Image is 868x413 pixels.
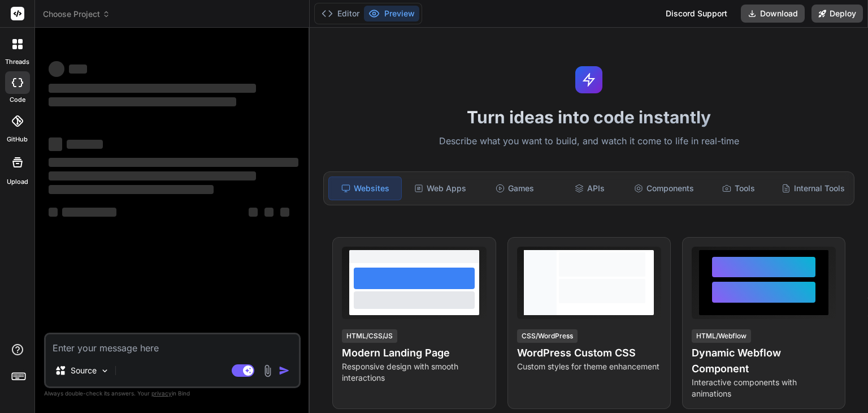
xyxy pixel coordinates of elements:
h1: Turn ideas into code instantly [316,107,861,127]
span: privacy [151,390,172,397]
div: APIs [553,177,626,200]
span: ‌ [49,158,298,167]
p: Custom styles for theme enhancement [517,361,661,372]
img: icon [279,365,290,376]
span: ‌ [249,208,258,217]
button: Deploy [811,5,863,23]
span: ‌ [67,140,103,149]
p: Describe what you want to build, and watch it come to life in real-time [316,134,861,149]
span: ‌ [49,171,256,180]
span: ‌ [49,61,64,77]
p: Always double-check its answers. Your in Bind [44,388,301,399]
h4: WordPress Custom CSS [517,345,661,361]
label: GitHub [7,135,28,144]
div: HTML/CSS/JS [342,329,397,343]
span: ‌ [49,97,236,106]
span: ‌ [69,64,87,74]
p: Interactive components with animations [692,377,836,399]
div: Components [628,177,700,200]
label: threads [5,57,29,67]
span: Choose Project [43,8,110,20]
span: ‌ [49,208,58,217]
div: Tools [702,177,775,200]
span: ‌ [49,185,214,194]
span: ‌ [49,84,256,93]
div: CSS/WordPress [517,329,578,343]
img: attachment [261,364,274,377]
div: Discord Support [659,5,734,23]
img: Pick Models [100,366,110,376]
button: Editor [317,6,364,21]
div: Websites [328,177,402,200]
button: Preview [364,6,419,21]
h4: Modern Landing Page [342,345,486,361]
span: ‌ [264,208,274,217]
label: Upload [7,177,28,187]
p: Responsive design with smooth interactions [342,361,486,384]
label: code [10,95,25,105]
p: Source [71,365,97,376]
button: Download [741,5,805,23]
span: ‌ [49,137,62,151]
div: Web Apps [404,177,476,200]
h4: Dynamic Webflow Component [692,345,836,377]
div: HTML/Webflow [692,329,751,343]
div: Internal Tools [777,177,849,200]
span: ‌ [62,208,116,217]
span: ‌ [280,208,289,217]
div: Games [479,177,551,200]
